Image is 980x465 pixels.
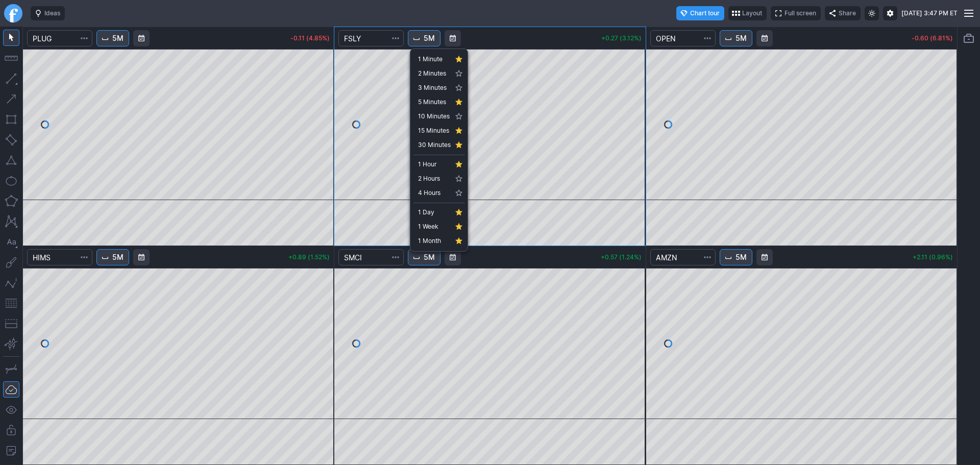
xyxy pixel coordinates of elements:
[418,126,451,136] span: 15 Minutes
[418,68,451,79] span: 2 Minutes
[418,97,451,107] span: 5 Minutes
[418,236,451,246] span: 1 Month
[418,222,451,232] span: 1 Week
[418,188,451,198] span: 4 Hours
[418,159,451,169] span: 1 Hour
[418,140,451,150] span: 30 Minutes
[418,83,451,93] span: 3 Minutes
[418,111,451,121] span: 10 Minutes
[418,207,451,217] span: 1 Day
[418,54,451,64] span: 1 Minute
[418,174,451,184] span: 2 Hours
